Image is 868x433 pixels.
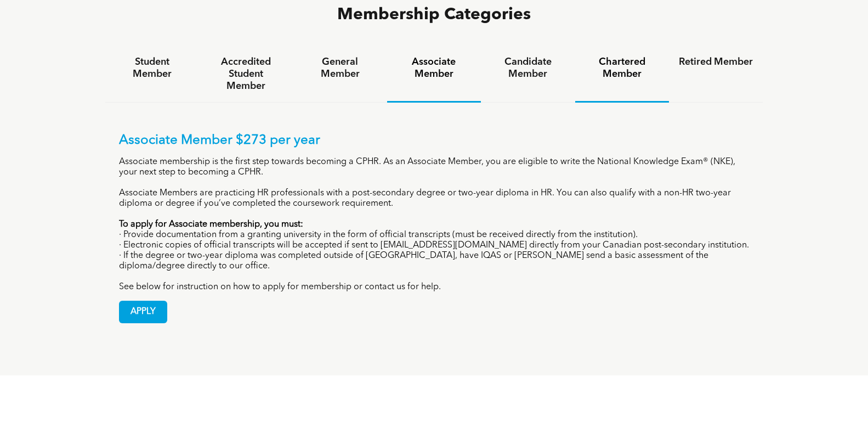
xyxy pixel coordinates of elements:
h4: General Member [303,56,377,80]
h4: Candidate Member [491,56,565,80]
p: See below for instruction on how to apply for membership or contact us for help. [119,282,750,293]
span: Membership Categories [337,7,531,23]
span: APPLY [120,301,167,323]
strong: To apply for Associate membership, you must: [119,220,303,229]
h4: Retired Member [679,56,753,68]
p: Associate Members are practicing HR professionals with a post-secondary degree or two-year diplom... [119,188,750,209]
p: · Electronic copies of official transcripts will be accepted if sent to [EMAIL_ADDRESS][DOMAIN_NA... [119,240,750,251]
p: · If the degree or two-year diploma was completed outside of [GEOGRAPHIC_DATA], have IQAS or [PER... [119,251,750,272]
h4: Student Member [115,56,189,80]
a: APPLY [119,301,167,323]
p: · Provide documentation from a granting university in the form of official transcripts (must be r... [119,230,750,240]
p: Associate membership is the first step towards becoming a CPHR. As an Associate Member, you are e... [119,157,750,178]
h4: Accredited Student Member [209,56,283,92]
h4: Associate Member [397,56,471,80]
h4: Chartered Member [585,56,659,80]
p: Associate Member $273 per year [119,133,750,149]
